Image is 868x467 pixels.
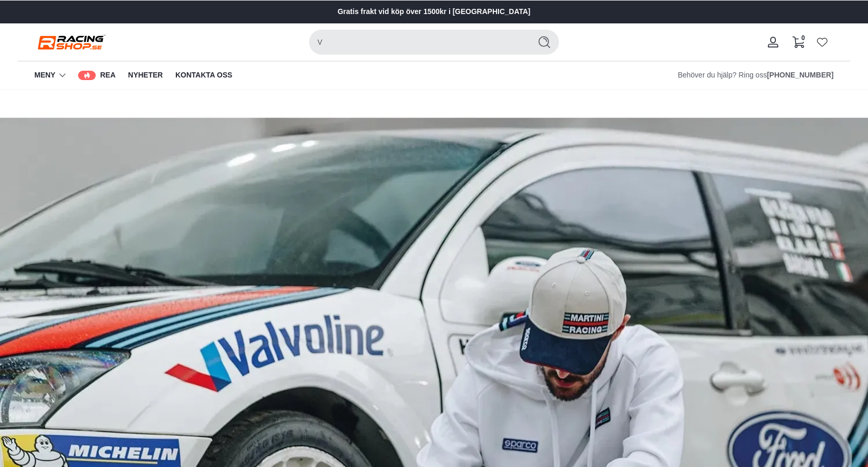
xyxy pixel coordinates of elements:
[128,61,163,89] a: Nyheter
[786,25,811,59] a: Varukorg
[786,25,811,59] modal-opener: Varukorgsfack
[34,61,66,89] summary: Meny
[338,6,531,18] a: Gratis frakt vid köp över 1500kr i [GEOGRAPHIC_DATA]
[100,70,116,81] span: REA
[78,61,116,89] a: REA
[128,70,163,81] span: Nyheter
[767,70,834,81] a: Ring oss på +46303-40 49 05
[34,33,107,51] a: Racing shop Racing shop
[175,61,232,89] a: Kontakta oss
[34,33,107,51] img: Racing shop
[288,3,580,21] slider-component: Bildspel
[817,37,827,47] a: Wishlist page link
[175,70,232,81] span: Kontakta oss
[678,70,834,81] div: Behöver du hjälp? Ring oss
[309,30,526,55] input: Sök på webbplatsen
[34,70,55,81] a: Meny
